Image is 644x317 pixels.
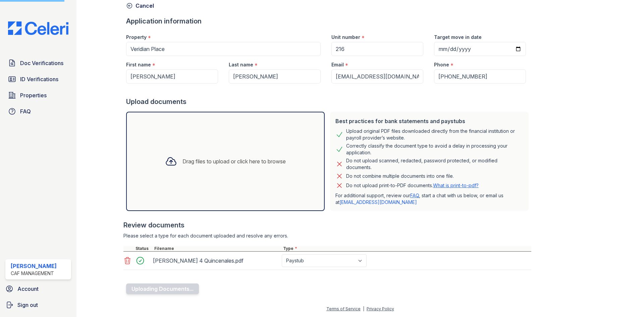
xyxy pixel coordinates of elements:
[5,56,71,70] a: Doc Verifications
[11,270,57,277] div: CAF Management
[433,182,479,188] a: What is print-to-pdf?
[434,34,482,41] label: Target move in date
[335,117,523,125] div: Best practices for bank statements and paystubs
[331,61,344,68] label: Email
[335,192,523,206] p: For additional support, review our , start a chat with us below, or email us at
[346,128,523,141] div: Upload original PDF files downloaded directly from the financial institution or payroll provider’...
[331,34,360,41] label: Unit number
[126,34,147,41] label: Property
[123,220,531,230] div: Review documents
[17,285,39,293] span: Account
[229,61,253,68] label: Last name
[434,61,449,68] label: Phone
[346,143,523,156] div: Correctly classify the document type to avoid a delay in processing your application.
[326,306,361,311] a: Terms of Service
[123,232,531,239] div: Please select a type for each document uploaded and resolve any errors.
[367,306,394,311] a: Privacy Policy
[20,59,63,67] span: Doc Verifications
[346,182,479,189] p: Do not upload print-to-PDF documents.
[153,255,279,266] div: [PERSON_NAME] 4 Quincenales.pdf
[3,298,74,312] a: Sign out
[3,282,74,296] a: Account
[5,72,71,86] a: ID Verifications
[20,107,31,115] span: FAQ
[5,105,71,118] a: FAQ
[20,91,47,99] span: Properties
[363,306,364,311] div: |
[339,199,417,205] a: [EMAIL_ADDRESS][DOMAIN_NAME]
[182,157,286,165] div: Drag files to upload or click here to browse
[126,97,531,106] div: Upload documents
[410,193,419,198] a: FAQ
[20,75,58,83] span: ID Verifications
[11,262,57,270] div: [PERSON_NAME]
[126,16,531,26] div: Application information
[126,283,199,294] button: Uploading Documents...
[346,172,454,180] div: Do not combine multiple documents into one file.
[17,301,38,309] span: Sign out
[134,246,153,251] div: Status
[126,61,151,68] label: First name
[3,21,74,35] img: CE_Logo_Blue-a8612792a0a2168367f1c8372b55b34899dd931a85d93a1a3d3e32e68fde9ad4.png
[126,2,154,10] a: Cancel
[346,157,523,171] div: Do not upload scanned, redacted, password protected, or modified documents.
[282,246,531,251] div: Type
[5,89,71,102] a: Properties
[153,246,282,251] div: Filename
